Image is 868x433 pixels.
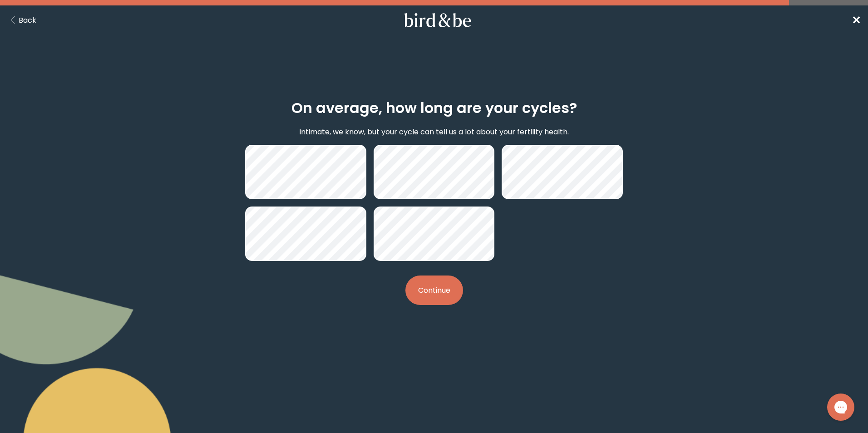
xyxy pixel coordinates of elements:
[852,13,861,28] span: ✕
[299,126,569,138] p: Intimate, we know, but your cycle can tell us a lot about your fertility health.
[852,12,861,28] a: ✕
[7,15,36,26] button: Back Button
[823,390,859,424] iframe: Gorgias live chat messenger
[291,97,577,119] h2: On average, how long are your cycles?
[405,276,463,305] button: Continue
